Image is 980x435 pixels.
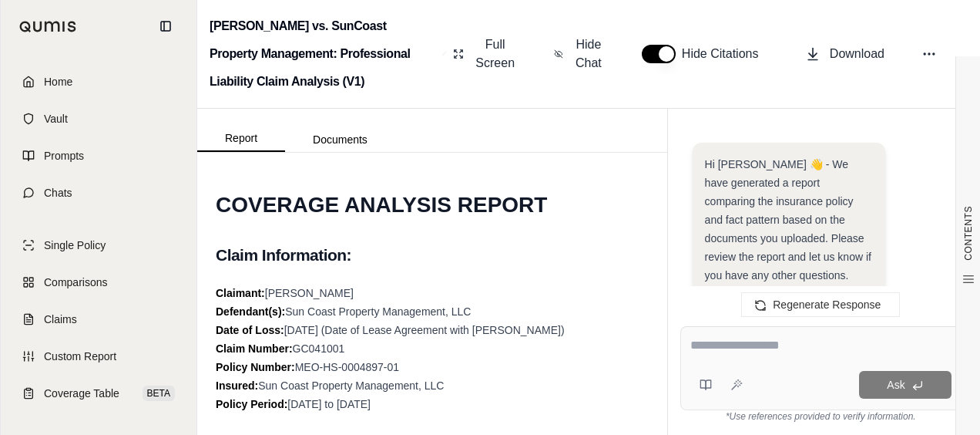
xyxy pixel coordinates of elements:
span: Hide Citations [682,45,768,63]
button: Download [799,39,891,69]
span: Coverage Table [44,386,119,401]
button: Ask [859,371,951,399]
span: [DATE] (Date of Lease Agreement with [PERSON_NAME]) [284,324,565,336]
a: Chats [10,176,187,210]
span: Sun Coast Property Management, LLC [258,379,444,392]
span: Single Policy [44,238,106,253]
button: Report [197,126,285,152]
span: Chats [44,185,72,201]
a: Claims [10,302,187,336]
span: MEO-HS-0004897-01 [295,361,399,373]
strong: Policy Number: [216,361,295,373]
button: Documents [285,127,395,152]
span: Home [44,74,72,89]
a: Coverage TableBETA [10,376,187,410]
button: Collapse sidebar [153,14,178,39]
a: Custom Report [10,339,187,373]
button: Regenerate Response [741,292,900,317]
span: BETA [143,386,175,401]
span: Custom Report [44,349,116,364]
strong: Policy Period: [216,398,287,410]
span: [DATE] to [DATE] [287,398,371,410]
strong: Defendant(s): [216,305,285,318]
a: Comparisons [10,265,187,299]
strong: Claim Number: [216,342,293,355]
a: Vault [10,102,187,136]
span: Download [830,45,884,63]
span: Sun Coast Property Management, LLC [285,305,471,318]
h2: Claim Information: [216,239,649,271]
span: CONTENTS [962,206,975,261]
span: GC041001 [293,342,345,355]
span: Vault [44,111,68,126]
span: Regenerate Response [773,298,881,311]
span: Full Screen [473,35,517,72]
span: Claims [44,312,77,327]
a: Prompts [10,139,187,173]
span: Ask [887,379,904,391]
span: Hi [PERSON_NAME] 👋 - We have generated a report comparing the insurance policy and fact pattern b... [705,158,871,282]
h2: [PERSON_NAME] vs. SunCoast Property Management: Professional Liability Claim Analysis (V1) [210,12,436,96]
strong: Date of Loss: [216,324,284,336]
button: Full Screen [447,29,523,79]
span: [PERSON_NAME] [265,287,354,299]
button: Hide Chat [548,29,611,79]
span: Hide Chat [572,35,605,72]
strong: Claimant: [216,287,265,299]
h1: COVERAGE ANALYSIS REPORT [216,184,649,227]
a: Home [10,65,187,99]
div: *Use references provided to verify information. [680,410,962,423]
span: Comparisons [44,275,107,290]
span: Prompts [44,148,84,164]
a: Single Policy [10,228,187,262]
img: Qumis Logo [19,21,77,32]
strong: Insured: [216,379,258,392]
